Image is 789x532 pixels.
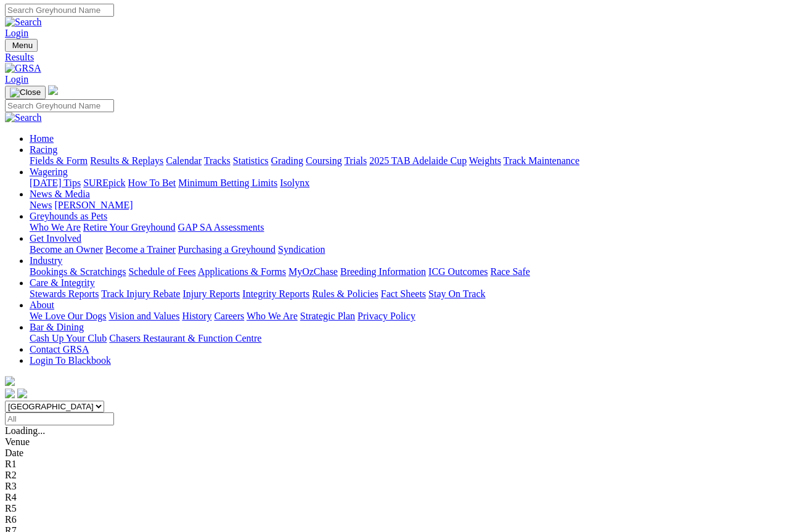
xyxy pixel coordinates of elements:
a: Weights [469,155,501,166]
div: About [30,311,784,322]
a: Login [5,74,28,84]
div: Industry [30,266,784,277]
a: Bookings & Scratchings [30,266,126,277]
a: News [30,200,52,210]
a: Care & Integrity [30,277,95,288]
a: [PERSON_NAME] [54,200,133,210]
input: Select date [5,412,114,425]
input: Search [5,99,114,112]
a: Minimum Betting Limits [178,178,277,188]
img: Search [5,112,42,123]
a: Tracks [204,155,231,166]
a: Login [5,28,28,38]
div: Get Involved [30,244,784,255]
a: Become an Owner [30,244,103,255]
a: Retire Your Greyhound [83,222,176,232]
a: Login To Blackbook [30,355,111,366]
img: logo-grsa-white.png [48,85,58,95]
button: Toggle navigation [5,39,38,52]
div: R4 [5,492,784,503]
div: R6 [5,514,784,525]
a: Purchasing a Greyhound [178,244,276,255]
a: Isolynx [280,178,309,188]
div: Care & Integrity [30,289,784,300]
div: Wagering [30,178,784,189]
a: Fact Sheets [381,289,426,299]
a: Industry [30,255,62,266]
span: Menu [12,41,33,50]
div: Date [5,448,784,459]
a: Statistics [233,155,269,166]
a: Breeding Information [340,266,426,277]
div: Venue [5,436,784,448]
a: Injury Reports [182,289,240,299]
a: Racing [30,144,57,155]
a: Grading [271,155,303,166]
img: GRSA [5,63,41,74]
div: Greyhounds as Pets [30,222,784,233]
a: Careers [214,311,244,321]
a: Chasers Restaurant & Function Centre [109,333,261,343]
a: Trials [344,155,367,166]
a: Get Involved [30,233,81,243]
img: Search [5,17,42,28]
span: Loading... [5,425,45,436]
a: Greyhounds as Pets [30,211,107,221]
a: About [30,300,54,310]
a: Fields & Form [30,155,88,166]
a: Bar & Dining [30,322,84,332]
a: Integrity Reports [242,289,309,299]
a: Become a Trainer [105,244,176,255]
a: Vision and Values [108,311,179,321]
a: Strategic Plan [300,311,355,321]
div: R2 [5,470,784,481]
a: Race Safe [490,266,529,277]
div: R5 [5,503,784,514]
a: MyOzChase [288,266,338,277]
a: Cash Up Your Club [30,333,107,343]
img: facebook.svg [5,388,15,398]
a: Calendar [166,155,202,166]
a: History [182,311,211,321]
a: We Love Our Dogs [30,311,106,321]
a: Results [5,52,784,63]
a: Who We Are [30,222,81,232]
a: Rules & Policies [312,289,378,299]
a: Contact GRSA [30,344,89,354]
a: [DATE] Tips [30,178,81,188]
a: Track Injury Rebate [101,289,180,299]
a: ICG Outcomes [428,266,488,277]
a: Syndication [278,244,325,255]
img: logo-grsa-white.png [5,376,15,386]
a: Stewards Reports [30,289,99,299]
a: 2025 TAB Adelaide Cup [369,155,467,166]
a: Track Maintenance [504,155,579,166]
div: Bar & Dining [30,333,784,344]
a: Applications & Forms [198,266,286,277]
a: Privacy Policy [358,311,415,321]
div: R1 [5,459,784,470]
a: Schedule of Fees [128,266,195,277]
button: Toggle navigation [5,86,46,99]
img: twitter.svg [17,388,27,398]
img: Close [10,88,41,97]
a: Wagering [30,166,68,177]
div: News & Media [30,200,784,211]
a: How To Bet [128,178,176,188]
a: SUREpick [83,178,125,188]
a: GAP SA Assessments [178,222,264,232]
a: Stay On Track [428,289,485,299]
a: Coursing [306,155,342,166]
div: R3 [5,481,784,492]
a: News & Media [30,189,90,199]
a: Who We Are [247,311,298,321]
a: Results & Replays [90,155,163,166]
div: Racing [30,155,784,166]
input: Search [5,4,114,17]
a: Home [30,133,54,144]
